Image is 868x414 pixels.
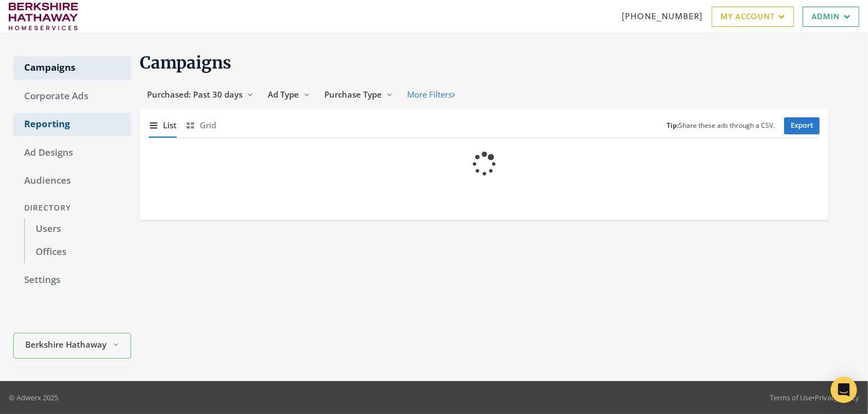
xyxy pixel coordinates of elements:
div: Open Intercom Messenger [831,377,857,403]
a: My Account [712,7,794,27]
button: Purchase Type [317,84,400,105]
a: Privacy Policy [815,393,859,402]
span: Purchased: Past 30 days [147,89,243,100]
button: Berkshire Hathaway HomeServices [13,333,131,359]
span: Ad Type [268,89,299,100]
span: Berkshire Hathaway HomeServices [26,338,108,351]
a: Corporate Ads [13,85,131,108]
a: Export [784,117,820,134]
a: Settings [13,269,131,292]
button: More Filters [400,84,462,105]
a: [PHONE_NUMBER] [622,10,703,22]
span: Purchase Type [324,89,382,100]
button: Ad Type [261,84,317,105]
a: Terms of Use [770,393,812,402]
a: Users [24,218,131,241]
span: Grid [200,119,216,132]
a: Offices [24,241,131,264]
button: List [149,114,177,137]
b: Tip: [667,121,679,130]
p: © Adwerx 2025 [9,392,58,403]
a: Campaigns [13,56,131,80]
a: Reporting [13,113,131,136]
a: Ad Designs [13,141,131,165]
div: • [770,392,859,403]
div: Directory [13,198,131,218]
button: Grid [185,114,216,137]
button: Purchased: Past 30 days [140,84,261,105]
img: Adwerx [9,3,78,30]
a: Audiences [13,169,131,192]
span: Campaigns [140,52,232,73]
a: Admin [803,7,859,27]
span: List [163,119,177,132]
small: Share these ads through a CSV. [667,121,775,131]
